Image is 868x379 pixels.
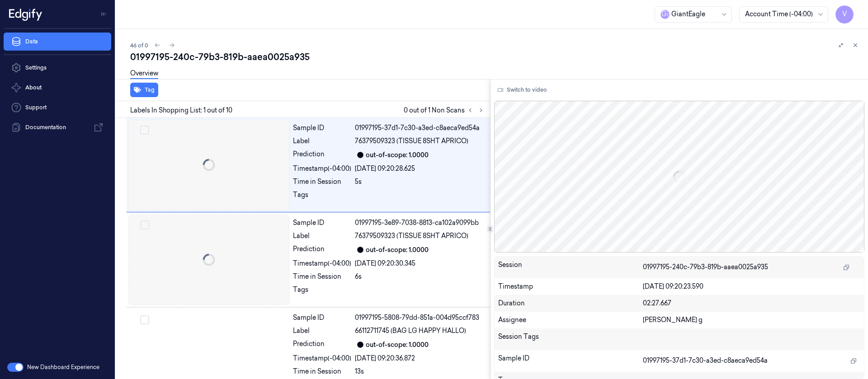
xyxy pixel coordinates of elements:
[4,33,111,51] a: Data
[643,356,768,365] span: 01997195-37d1-7c30-a3ed-c8aeca9ed54a
[643,262,768,272] span: 01997195-240c-79b3-819b-aaea0025a935
[293,326,351,336] div: Label
[498,332,643,346] div: Session Tags
[498,299,643,308] div: Duration
[355,354,485,363] div: [DATE] 09:20:36.872
[293,136,351,146] div: Label
[293,244,351,255] div: Prediction
[293,339,351,350] div: Prediction
[835,5,854,23] button: V
[643,282,860,291] div: [DATE] 09:20:23.590
[366,245,429,255] div: out-of-scope: 1.0000
[4,118,111,136] a: Documentation
[404,105,486,116] span: 0 out of 1 Non Scans
[293,313,351,323] div: Sample ID
[293,177,351,187] div: Time in Session
[355,123,485,133] div: 01997195-37d1-7c30-a3ed-c8aeca9ed54a
[355,367,485,376] div: 13s
[293,150,351,160] div: Prediction
[355,231,468,241] span: 76379509323 (TISSUE 8SHT APRICO)
[130,69,158,79] a: Overview
[660,10,670,19] span: G i
[355,136,468,146] span: 76379509323 (TISSUE 8SHT APRICO)
[498,282,643,291] div: Timestamp
[355,177,485,187] div: 5s
[355,164,485,173] div: [DATE] 09:20:28.625
[293,164,351,173] div: Timestamp (-04:00)
[130,51,861,63] div: 01997195-240c-79b3-819b-aaea0025a935
[498,354,643,368] div: Sample ID
[293,367,351,376] div: Time in Session
[130,106,232,115] span: Labels In Shopping List: 1 out of 10
[293,354,351,363] div: Timestamp (-04:00)
[293,285,351,299] div: Tags
[355,313,485,323] div: 01997195-5808-79dd-851a-004d95ccf783
[293,123,351,133] div: Sample ID
[355,218,485,228] div: 01997195-3e89-7038-8813-ca102a9099bb
[293,272,351,281] div: Time in Session
[643,315,860,325] div: [PERSON_NAME] g
[366,150,429,160] div: out-of-scope: 1.0000
[366,340,429,350] div: out-of-scope: 1.0000
[643,299,860,308] div: 02:27.667
[4,59,111,77] a: Settings
[130,83,158,97] button: Tag
[4,79,111,97] button: About
[140,315,149,324] button: Select row
[355,326,466,336] span: 66112711745 (BAG LG HAPPY HALLO)
[293,190,351,205] div: Tags
[140,220,149,229] button: Select row
[355,272,485,281] div: 6s
[140,126,149,135] button: Select row
[498,315,643,325] div: Assignee
[355,259,485,268] div: [DATE] 09:20:30.345
[4,98,111,117] a: Support
[293,218,351,228] div: Sample ID
[97,7,111,21] button: Toggle Navigation
[494,83,551,97] button: Switch to video
[293,231,351,241] div: Label
[130,42,148,49] span: 46 of 0
[498,260,643,275] div: Session
[293,259,351,268] div: Timestamp (-04:00)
